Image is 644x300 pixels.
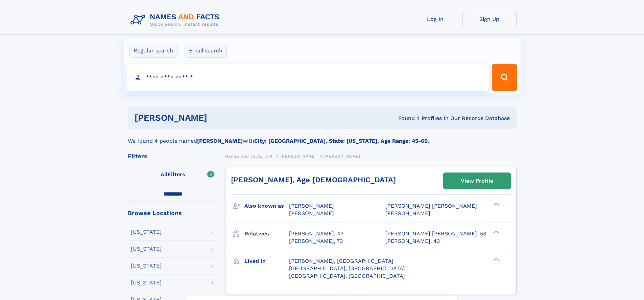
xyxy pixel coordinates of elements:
[270,154,273,159] span: R
[280,152,316,160] a: [PERSON_NAME]
[289,230,343,237] a: [PERSON_NAME], 43
[244,228,289,239] h3: Relatives
[385,203,477,209] span: [PERSON_NAME] [PERSON_NAME]
[135,114,303,122] h1: [PERSON_NAME]
[303,115,510,122] div: Found 4 Profiles In Our Records Database
[131,229,162,235] div: [US_STATE]
[129,44,177,58] label: Regular search
[385,210,430,216] span: [PERSON_NAME]
[161,171,168,178] span: All
[131,263,162,269] div: [US_STATE]
[128,11,225,29] img: Logo Names and Facts
[254,138,428,144] b: City: [GEOGRAPHIC_DATA], State: [US_STATE], Age Range: 45-60
[280,154,316,159] span: [PERSON_NAME]
[444,173,510,189] a: View Profile
[492,202,500,207] div: ❯
[289,237,343,245] a: [PERSON_NAME], 73
[244,255,289,267] h3: Lived in
[244,200,289,212] h3: Also known as
[131,246,162,252] div: [US_STATE]
[131,280,162,285] div: [US_STATE]
[289,210,334,216] span: [PERSON_NAME]
[461,173,493,189] div: View Profile
[324,154,360,159] span: [PERSON_NAME]
[127,64,489,91] input: search input
[231,176,396,184] a: [PERSON_NAME], Age [DEMOGRAPHIC_DATA]
[385,237,440,245] a: [PERSON_NAME], 43
[492,257,500,261] div: ❯
[270,152,273,160] a: R
[492,64,517,91] button: Search Button
[128,210,218,216] div: Browse Locations
[289,273,405,279] span: [GEOGRAPHIC_DATA], [GEOGRAPHIC_DATA]
[225,152,262,160] a: Names and Facts
[128,167,218,183] label: Filters
[289,258,393,264] span: [PERSON_NAME], [GEOGRAPHIC_DATA]
[408,11,462,27] a: Log In
[197,138,243,144] b: [PERSON_NAME]
[289,265,405,272] span: [GEOGRAPHIC_DATA], [GEOGRAPHIC_DATA]
[385,230,486,237] a: [PERSON_NAME] [PERSON_NAME], 53
[185,44,227,58] label: Email search
[462,11,517,27] a: Sign Up
[128,153,218,159] div: Filters
[289,203,334,209] span: [PERSON_NAME]
[128,129,517,145] div: We found 4 people named with .
[492,230,500,234] div: ❯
